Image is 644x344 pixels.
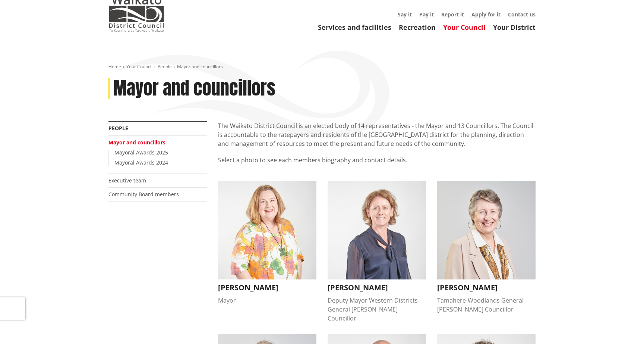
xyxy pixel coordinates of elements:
div: Deputy Mayor Western Districts General [PERSON_NAME] Councillor [328,296,426,323]
a: Mayoral Awards 2025 [114,149,168,156]
div: Mayor [218,296,316,305]
a: People [158,63,172,70]
a: Executive team [108,177,146,184]
a: Recreation [399,23,436,32]
img: Carolyn Eyre [328,181,426,279]
h3: [PERSON_NAME] [437,283,536,292]
img: Jacqui Church [218,181,316,279]
a: People [108,125,128,132]
h1: Mayor and councillors [113,78,275,99]
a: Mayor and councillors [108,139,165,146]
a: Community Board members [108,191,179,198]
iframe: Messenger Launcher [610,313,637,340]
a: Services and facilities [318,23,391,32]
div: Tamahere-Woodlands General [PERSON_NAME] Councillor [437,296,536,314]
button: Crystal Beavis [PERSON_NAME] Tamahere-Woodlands General [PERSON_NAME] Councillor [437,181,536,314]
a: Your Council [443,23,486,32]
a: Your District [493,23,536,32]
a: Pay it [419,11,434,18]
button: Jacqui Church [PERSON_NAME] Mayor [218,181,316,305]
a: Your Council [126,63,152,70]
img: Crystal Beavis [437,181,536,279]
a: Apply for it [471,11,501,18]
a: Report it [441,11,464,18]
button: Carolyn Eyre [PERSON_NAME] Deputy Mayor Western Districts General [PERSON_NAME] Councillor [328,181,426,323]
span: Mayor and councillors [177,63,223,70]
h3: [PERSON_NAME] [328,283,426,292]
nav: breadcrumb [108,64,536,70]
a: Contact us [508,11,536,18]
h3: [PERSON_NAME] [218,283,316,292]
p: The Waikato District Council is an elected body of 14 representatives - the Mayor and 13 Councill... [218,121,536,148]
a: Say it [398,11,412,18]
p: Select a photo to see each members biography and contact details. [218,156,536,173]
a: Home [108,63,121,70]
a: Mayoral Awards 2024 [114,159,168,166]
